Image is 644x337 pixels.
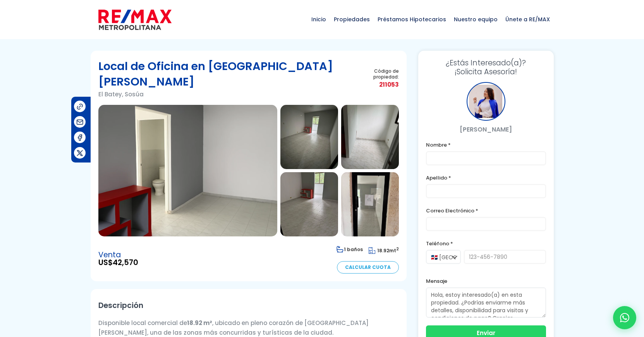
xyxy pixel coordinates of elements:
[426,206,546,216] label: Correo Electrónico *
[307,8,330,31] span: Inicio
[76,149,84,157] img: Compartir
[98,251,138,259] span: Venta
[337,261,399,274] a: Calcular Cuota
[98,297,399,314] h2: Descripción
[330,8,374,31] span: Propiedades
[374,8,450,31] span: Préstamos Hipotecarios
[76,133,84,142] img: Compartir
[396,246,399,252] sup: 2
[426,287,546,318] textarea: Hola, estoy interesado(a) en esta propiedad. ¿Podrías enviarme más detalles, disponibilidad para ...
[467,82,505,121] div: Mery López
[341,172,399,236] img: Local de Oficina en El Batey
[76,103,84,111] img: Compartir
[369,247,399,254] span: mt
[377,247,389,254] span: 18.92
[337,246,363,253] span: 1 baños
[341,105,399,169] img: Local de Oficina en El Batey
[98,8,172,31] img: remax-metropolitana-logo
[426,140,546,150] label: Nombre *
[426,58,546,67] span: ¿Estás Interesado(a)?
[98,259,138,267] span: US$
[98,58,358,89] h1: Local de Oficina en [GEOGRAPHIC_DATA][PERSON_NAME]
[426,276,546,286] label: Mensaje
[98,105,277,236] img: Local de Oficina en El Batey
[187,319,212,327] strong: 18.92 m²
[464,250,546,264] input: 123-456-7890
[358,68,399,80] span: Código de propiedad:
[280,105,338,169] img: Local de Oficina en El Batey
[358,80,399,89] span: 211053
[98,89,358,99] p: El Batey, Sosúa
[450,8,501,31] span: Nuestro equipo
[113,257,138,268] span: 42,570
[426,239,546,248] label: Teléfono *
[76,118,84,126] img: Compartir
[426,125,546,134] p: [PERSON_NAME]
[280,172,338,236] img: Local de Oficina en El Batey
[426,173,546,183] label: Apellido *
[501,8,554,31] span: Únete a RE/MAX
[426,58,546,76] h3: ¡Solicita Asesoría!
